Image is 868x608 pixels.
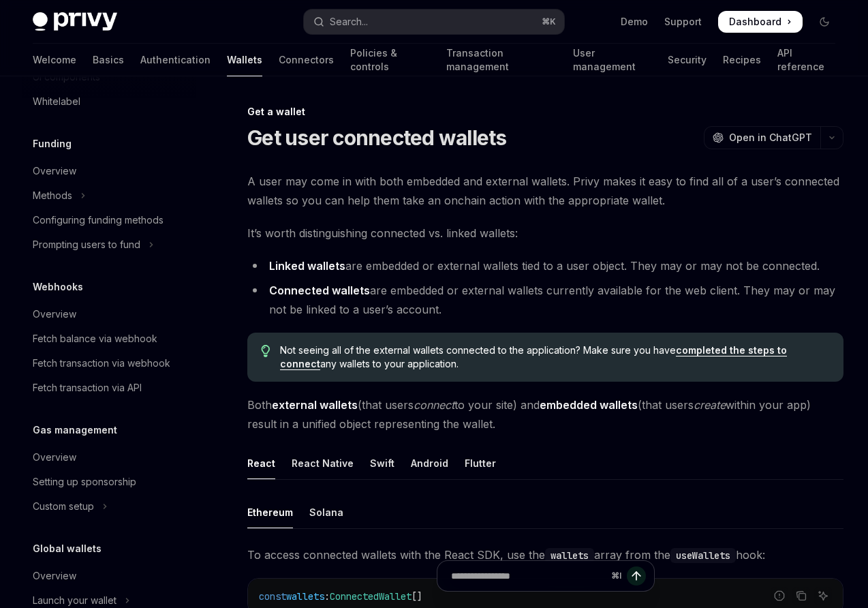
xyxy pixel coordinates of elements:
a: Overview [22,159,196,183]
div: Flutter [465,447,496,479]
div: Fetch transaction via API [33,380,142,396]
span: A user may come in with both embedded and external wallets. Privy makes it easy to find all of a ... [247,172,843,210]
span: To access connected wallets with the React SDK, use the array from the hook: [247,545,843,564]
h5: Gas management [33,422,117,438]
span: Dashboard [729,15,781,29]
div: Overview [33,568,76,584]
a: Overview [22,564,196,588]
button: Toggle Prompting users to fund section [22,232,196,257]
div: Solana [309,496,343,528]
div: Fetch balance via webhook [33,331,157,347]
span: It’s worth distinguishing connected vs. linked wallets: [247,224,843,243]
span: Not seeing all of the external wallets connected to the application? Make sure you have any walle... [280,344,830,371]
li: are embedded or external wallets currently available for the web client. They may or may not be l... [247,281,843,319]
span: Both (that users to your site) and (that users within your app) result in a unified object repres... [247,395,843,434]
div: Search... [330,14,368,30]
button: Send message [627,566,646,586]
strong: embedded wallets [540,398,638,412]
a: API reference [777,44,835,76]
div: React Native [292,447,354,479]
div: Overview [33,449,76,466]
a: Overview [22,302,196,326]
div: Custom setup [33,498,94,515]
a: Welcome [33,44,76,76]
div: Configuring funding methods [33,212,164,228]
div: Overview [33,306,76,322]
a: Policies & controls [350,44,430,76]
a: Security [668,44,707,76]
a: Fetch transaction via webhook [22,351,196,376]
a: Setting up sponsorship [22,470,196,494]
strong: Connected wallets [269,284,370,297]
h1: Get user connected wallets [247,125,507,150]
img: dark logo [33,12,117,31]
div: React [247,447,275,479]
a: Demo [621,15,648,29]
div: Methods [33,187,72,204]
strong: external wallets [272,398,358,412]
button: Open search [304,10,564,34]
code: useWallets [670,548,736,563]
a: Fetch balance via webhook [22,326,196,351]
h5: Global wallets [33,541,102,557]
a: Authentication [140,44,211,76]
a: Connectors [279,44,334,76]
div: Setting up sponsorship [33,474,136,490]
button: Toggle Custom setup section [22,494,196,519]
strong: Linked wallets [269,259,345,273]
a: User management [573,44,651,76]
a: Fetch transaction via API [22,376,196,400]
input: Ask a question... [451,561,606,591]
em: connect [414,398,454,412]
a: Recipes [723,44,761,76]
button: Toggle Methods section [22,183,196,208]
em: create [694,398,726,412]
div: Fetch transaction via webhook [33,355,170,371]
h5: Webhooks [33,279,83,295]
div: Android [411,447,448,479]
a: Configuring funding methods [22,208,196,232]
span: ⌘ K [542,16,556,27]
div: Get a wallet [247,105,843,119]
div: Overview [33,163,76,179]
a: Wallets [227,44,262,76]
a: Overview [22,445,196,470]
span: Open in ChatGPT [729,131,812,145]
h5: Funding [33,136,72,152]
div: Whitelabel [33,93,80,110]
a: Basics [93,44,124,76]
div: Ethereum [247,496,293,528]
a: Transaction management [446,44,557,76]
button: Open in ChatGPT [704,126,820,149]
svg: Tip [261,345,270,357]
a: Whitelabel [22,89,196,114]
li: are embedded or external wallets tied to a user object. They may or may not be connected. [247,256,843,275]
a: Dashboard [718,11,803,33]
button: Toggle dark mode [813,11,835,33]
div: Swift [370,447,394,479]
div: Prompting users to fund [33,237,140,253]
code: wallets [545,548,594,563]
a: Support [664,15,702,29]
